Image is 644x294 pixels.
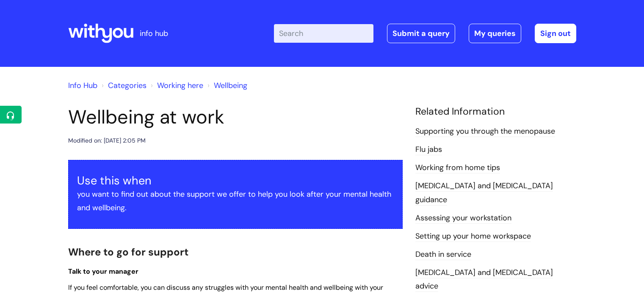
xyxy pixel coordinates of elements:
a: Death in service [415,249,471,260]
h4: Related Information [415,106,576,118]
p: info hub [140,27,168,40]
p: you want to find out about the support we offer to help you look after your mental health and wel... [77,187,394,215]
a: Working here [157,80,203,91]
a: Flu jabs [415,144,442,155]
a: Assessing your workstation [415,213,511,224]
a: Wellbeing [214,80,247,91]
li: Working here [149,79,203,92]
div: | - [274,24,576,43]
li: Solution home [100,79,146,92]
h1: Wellbeing at work [68,106,403,129]
a: Setting up your home workspace [415,231,531,242]
a: Categories [108,80,146,91]
a: Submit a query [387,24,455,43]
a: Sign out [535,24,576,43]
span: Where to go for support [68,245,188,258]
a: Working from home tips [415,162,500,173]
a: My queries [469,24,521,43]
li: Wellbeing [205,79,247,92]
h3: Use this when [77,174,394,187]
a: [MEDICAL_DATA] and [MEDICAL_DATA] advice [415,267,553,292]
a: Supporting you through the menopause [415,126,555,137]
div: Modified on: [DATE] 2:05 PM [68,135,146,146]
span: Talk to your manager [68,267,138,276]
input: Search [274,24,373,43]
a: Info Hub [68,80,97,91]
a: [MEDICAL_DATA] and [MEDICAL_DATA] guidance [415,181,553,205]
